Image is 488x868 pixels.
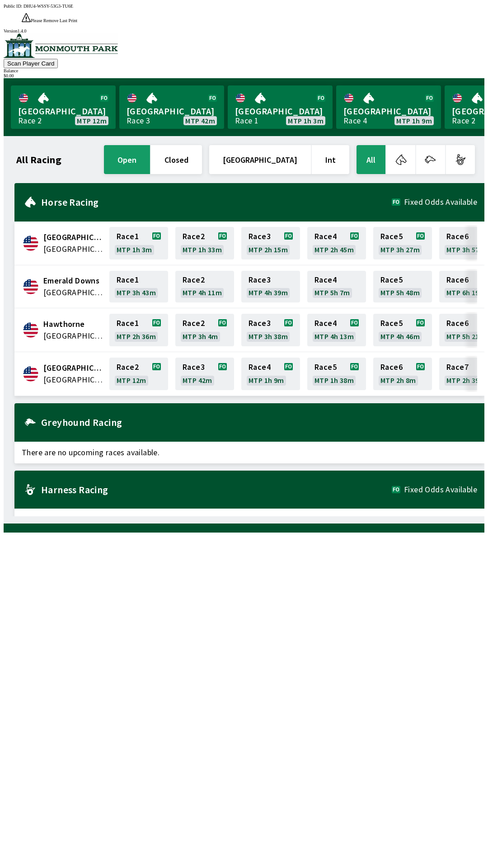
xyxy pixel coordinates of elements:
[446,363,469,371] span: Race 7
[127,105,217,117] span: [GEOGRAPHIC_DATA]
[175,358,234,390] a: Race3MTP 42m
[380,289,420,296] span: MTP 5h 48m
[241,358,300,390] a: Race4MTP 1h 9m
[307,314,366,346] a: Race4MTP 4h 13m
[183,363,205,371] span: Race 3
[314,333,354,340] span: MTP 4h 13m
[77,117,107,124] span: MTP 12m
[16,156,61,163] h1: All Racing
[14,442,484,463] span: There are no upcoming races available.
[183,333,218,340] span: MTP 3h 4m
[404,486,477,493] span: Fixed Odds Available
[119,85,224,129] a: [GEOGRAPHIC_DATA]Race 3MTP 42m
[4,28,484,33] div: Version 1.4.0
[127,117,150,124] div: Race 3
[209,145,311,174] button: [GEOGRAPHIC_DATA]
[4,4,484,9] div: Public ID:
[185,117,215,124] span: MTP 42m
[357,145,385,174] button: All
[249,289,288,296] span: MTP 4h 39m
[11,85,116,129] a: [GEOGRAPHIC_DATA]Race 2MTP 12m
[117,246,152,253] span: MTP 1h 3m
[183,233,205,240] span: Race 2
[396,117,432,124] span: MTP 1h 9m
[380,363,403,371] span: Race 6
[314,363,337,371] span: Race 5
[446,276,469,283] span: Race 6
[380,333,420,340] span: MTP 4h 46m
[41,486,392,493] h2: Harness Racing
[4,59,58,68] button: Scan Player Card
[43,275,104,287] span: Emerald Downs
[288,117,324,124] span: MTP 1h 3m
[380,320,403,327] span: Race 5
[452,117,475,124] div: Race 2
[446,320,469,327] span: Race 6
[109,358,168,390] a: Race2MTP 12m
[175,271,234,302] a: Race2MTP 4h 11m
[343,117,367,124] div: Race 4
[314,246,354,253] span: MTP 2h 45m
[373,358,432,390] a: Race6MTP 2h 8m
[43,318,104,330] span: Hawthorne
[314,320,337,327] span: Race 4
[235,105,325,117] span: [GEOGRAPHIC_DATA]
[151,145,202,174] button: closed
[14,509,484,530] span: There are no upcoming races available.
[249,333,288,340] span: MTP 3h 38m
[175,227,234,259] a: Race2MTP 1h 33m
[235,117,258,124] div: Race 1
[336,85,441,129] a: [GEOGRAPHIC_DATA]Race 4MTP 1h 9m
[117,377,146,384] span: MTP 12m
[4,33,118,58] img: venue logo
[446,333,486,340] span: MTP 5h 21m
[373,271,432,302] a: Race5MTP 5h 48m
[183,377,212,384] span: MTP 42m
[117,320,139,327] span: Race 1
[312,145,349,174] button: Int
[41,198,392,206] h2: Horse Racing
[373,314,432,346] a: Race5MTP 4h 46m
[183,289,222,296] span: MTP 4h 11m
[31,18,77,23] span: Please Remove Last Print
[43,243,104,255] span: United States
[373,227,432,259] a: Race5MTP 3h 27m
[307,358,366,390] a: Race5MTP 1h 38m
[117,363,139,371] span: Race 2
[241,227,300,259] a: Race3MTP 2h 15m
[446,377,486,384] span: MTP 2h 39m
[380,233,403,240] span: Race 5
[241,314,300,346] a: Race3MTP 3h 38m
[307,271,366,302] a: Race4MTP 5h 7m
[43,330,104,342] span: United States
[117,333,156,340] span: MTP 2h 36m
[314,289,350,296] span: MTP 5h 7m
[249,320,271,327] span: Race 3
[314,276,337,283] span: Race 4
[249,363,271,371] span: Race 4
[314,377,354,384] span: MTP 1h 38m
[183,276,205,283] span: Race 2
[18,117,42,124] div: Race 2
[314,233,337,240] span: Race 4
[446,289,486,296] span: MTP 6h 19m
[307,227,366,259] a: Race4MTP 2h 45m
[18,105,108,117] span: [GEOGRAPHIC_DATA]
[4,73,484,78] div: $ 0.00
[109,227,168,259] a: Race1MTP 1h 3m
[228,85,333,129] a: [GEOGRAPHIC_DATA]Race 1MTP 1h 3m
[117,289,156,296] span: MTP 3h 43m
[104,145,150,174] button: open
[43,374,104,386] span: United States
[175,314,234,346] a: Race2MTP 3h 4m
[241,271,300,302] a: Race3MTP 4h 39m
[183,320,205,327] span: Race 2
[117,233,139,240] span: Race 1
[249,233,271,240] span: Race 3
[23,4,73,9] span: DHU4-WSSY-53G3-TU6E
[380,377,416,384] span: MTP 2h 8m
[404,198,477,206] span: Fixed Odds Available
[109,314,168,346] a: Race1MTP 2h 36m
[43,362,104,374] span: Monmouth Park
[343,105,434,117] span: [GEOGRAPHIC_DATA]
